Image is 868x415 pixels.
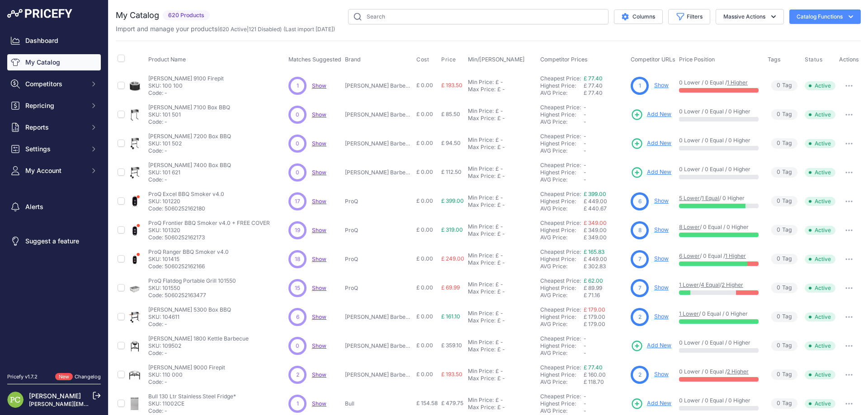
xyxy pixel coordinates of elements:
div: AVG Price: [540,147,584,154]
span: Active [805,255,835,264]
span: 7 [638,284,642,292]
div: £ 71.16 [584,292,627,299]
a: Cheapest Price: [540,133,581,140]
div: - [499,136,503,144]
a: Cheapest Price: [540,364,581,371]
p: Code: - [148,118,230,126]
a: Show [312,111,326,118]
span: 17 [295,197,300,205]
span: £ 0.00 [416,82,433,89]
a: Show [654,313,669,320]
span: - [584,169,586,176]
div: - [499,107,503,115]
div: Max Price: [468,115,495,122]
span: Tags [768,56,781,63]
a: Show [312,169,326,176]
div: £ [495,136,499,144]
span: Tag [771,80,797,91]
div: £ 440.67 [584,205,627,212]
span: Add New [647,341,671,350]
a: 2 Higher [722,281,743,288]
div: £ [497,86,500,93]
a: 5 Lower [679,195,700,201]
div: Highest Price: [540,284,584,292]
button: Repricing [7,98,101,114]
a: £ 349.00 [584,219,607,226]
a: Show [312,313,326,320]
span: Show [312,371,326,378]
button: Filters [668,9,710,24]
a: Show [312,140,326,147]
p: ProQ [345,284,413,292]
span: Show [312,284,326,291]
a: Show [312,400,326,407]
span: Add New [647,110,671,119]
a: Add New [631,137,671,150]
p: 0 Lower / 0 Equal / 0 Higher [679,108,759,115]
span: Reports [25,123,85,132]
span: Active [805,81,835,90]
a: Cheapest Price: [540,306,581,313]
span: £ 0.00 [416,197,433,204]
span: 0 [777,312,780,321]
span: Active [805,226,835,235]
p: SKU: 101550 [148,284,236,292]
div: Max Price: [468,86,495,93]
div: Min Price: [468,281,494,288]
p: Code: 5060252163477 [148,292,236,299]
span: Active [805,284,835,293]
a: 4 Equal [701,281,720,288]
p: 0 Lower / 0 Equal / 0 Higher [679,137,759,144]
p: Code: - [148,89,224,97]
p: [PERSON_NAME] Barbecues [345,140,413,147]
a: 6 Lower [679,252,700,259]
a: Cheapest Price: [540,248,581,255]
span: £ 0.00 [416,111,433,117]
a: Add New [631,397,671,410]
span: 1 [297,82,299,90]
p: / 0 Equal / 0 Higher [679,224,759,231]
a: £ 179.00 [584,306,605,313]
a: Cheapest Price: [540,335,581,342]
span: Active [805,139,835,148]
div: Max Price: [468,201,495,209]
span: 18 [295,255,300,263]
span: Tag [771,196,797,206]
p: ProQ Frontier BBQ Smoker v4.0 + FREE COVER [148,219,270,227]
div: AVG Price: [540,89,584,97]
span: 0 [296,168,299,177]
p: SKU: 101 621 [148,169,231,176]
div: £ [497,115,500,122]
span: ( | ) [217,26,282,33]
div: - [500,288,505,295]
span: £ 69.99 [441,284,460,291]
span: Competitor Prices [540,56,588,63]
a: Show [654,82,669,89]
input: Search [348,9,609,24]
span: £ 89.99 [584,284,602,291]
a: Show [312,342,326,349]
div: £ [497,259,500,266]
p: [PERSON_NAME] 5300 Box BBQ [148,306,231,313]
div: - [500,259,505,266]
a: £ 77.40 [584,364,603,371]
button: Columns [614,9,663,24]
p: SKU: 100 100 [148,82,224,89]
a: Show [654,197,669,204]
span: £ 94.50 [441,140,461,146]
span: Price Position [679,56,715,63]
a: Cheapest Price: [540,191,581,197]
div: AVG Price: [540,118,584,126]
button: Competitors [7,76,101,92]
span: 7 [638,255,642,263]
div: Highest Price: [540,111,584,118]
span: £ 0.00 [416,284,433,291]
span: 0 [296,140,299,148]
span: Show [312,227,326,233]
a: [PERSON_NAME] [29,392,81,400]
div: Highest Price: [540,140,584,147]
button: Reports [7,119,101,135]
